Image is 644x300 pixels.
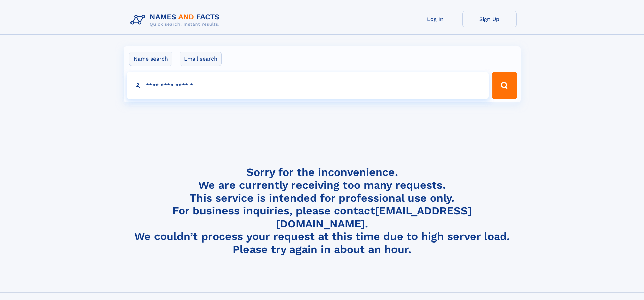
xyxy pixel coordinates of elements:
[408,11,462,27] a: Log In
[128,166,517,256] h4: Sorry for the inconvenience. We are currently receiving too many requests. This service is intend...
[129,52,172,66] label: Name search
[276,204,472,230] a: [EMAIL_ADDRESS][DOMAIN_NAME]
[180,52,222,66] label: Email search
[462,11,517,27] a: Sign Up
[492,72,517,99] button: Search Button
[128,11,225,29] img: Logo Names and Facts
[127,72,489,99] input: search input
